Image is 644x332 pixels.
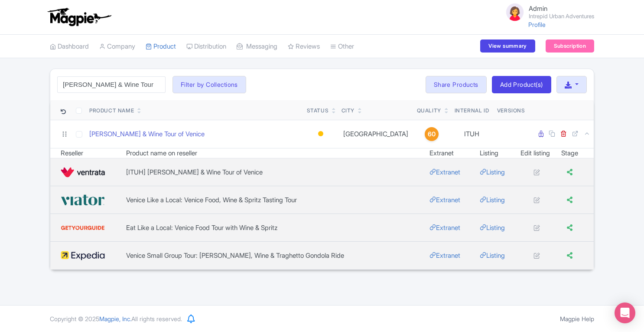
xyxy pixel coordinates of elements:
a: Share Products [426,76,487,93]
div: Status [307,107,329,115]
a: Extranet [429,224,460,232]
a: Messaging [237,35,277,59]
a: View summary [480,39,535,53]
a: 60 [417,127,446,141]
a: Distribution [186,35,226,59]
img: o0sjzowjcva6lv7rkc9y.svg [61,220,105,235]
a: Product [146,35,176,59]
a: Other [330,35,354,59]
img: avatar_key_member-9c1dde93af8b07d7383eb8b5fb890c87.png [504,2,525,23]
div: Building [316,128,325,140]
td: Listing [480,148,515,158]
img: fypmqypogfuaole80hlt.svg [61,248,105,263]
td: Edit listing [515,148,556,158]
td: [ITUH] [PERSON_NAME] & Wine Tour of Venice [126,158,429,186]
img: ounbir3vnerptndakfen.svg [61,165,105,180]
a: Dashboard [50,35,89,59]
div: Product Name [89,107,134,115]
td: [GEOGRAPHIC_DATA] [338,120,413,148]
div: Open Intercom Messenger [615,302,635,323]
a: [PERSON_NAME] & Wine Tour of Venice [89,129,205,139]
a: Extranet [429,251,460,260]
th: Internal ID [450,100,494,120]
small: Intrepid Urban Adventures [529,13,594,19]
th: Versions [494,100,529,120]
a: Reviews [288,35,320,59]
span: Magpie, Inc. [99,315,131,322]
td: Reseller [50,148,126,158]
div: City [342,107,355,115]
a: Extranet [429,168,460,176]
td: Venice Like a Local: Venice Food, Wine & Spritz Tasting Tour [126,186,429,214]
a: Listing [480,196,505,204]
img: vbqrramwp3xkpi4ekcjz.svg [61,193,105,207]
a: Extranet [429,196,460,204]
div: Quality [417,107,441,115]
div: Copyright © 2025 All rights reserved. [45,314,187,323]
a: Subscription [546,39,594,53]
a: Listing [480,224,505,232]
span: 60 [428,129,436,139]
input: Search product name, city, or interal id [57,76,166,93]
td: Extranet [429,148,480,158]
td: ITUH [450,120,494,148]
a: Magpie Help [560,315,594,322]
span: Admin [529,4,547,13]
a: Profile [528,21,546,28]
a: Admin Intrepid Urban Adventures [499,2,594,23]
a: Listing [480,251,505,260]
td: Eat Like a Local: Venice Food Tour with Wine & Spritz [126,214,429,242]
button: Filter by Collections [172,76,246,93]
a: Company [99,35,135,59]
a: Listing [480,168,505,176]
img: logo-ab69f6fb50320c5b225c76a69d11143b.png [46,7,113,26]
td: Stage [556,148,594,158]
td: Product name on reseller [126,148,429,158]
a: Add Product(s) [492,76,551,93]
td: Venice Small Group Tour: [PERSON_NAME], Wine & Traghetto Gondola Ride [126,242,429,270]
